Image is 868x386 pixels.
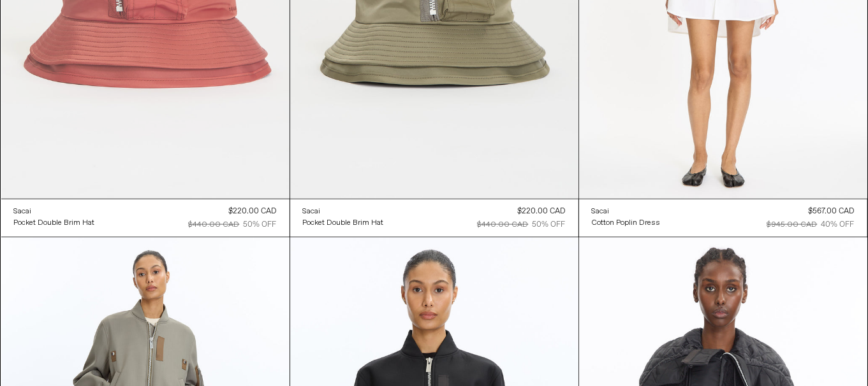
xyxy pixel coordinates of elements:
[518,206,566,217] div: $220.00 CAD
[303,206,321,217] div: Sacai
[592,206,661,217] a: Sacai
[303,217,384,229] a: Pocket Double Brim Hat
[478,219,529,231] div: $440.00 CAD
[821,219,855,231] div: 40% OFF
[592,217,661,229] a: Cotton Poplin Dress
[14,206,32,217] div: Sacai
[244,219,277,231] div: 50% OFF
[533,219,566,231] div: 50% OFF
[229,206,277,217] div: $220.00 CAD
[592,206,610,217] div: Sacai
[14,217,95,229] a: Pocket Double Brim Hat
[14,206,95,217] a: Sacai
[303,206,384,217] a: Sacai
[189,219,240,231] div: $440.00 CAD
[767,219,818,231] div: $945.00 CAD
[809,206,855,217] div: $567.00 CAD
